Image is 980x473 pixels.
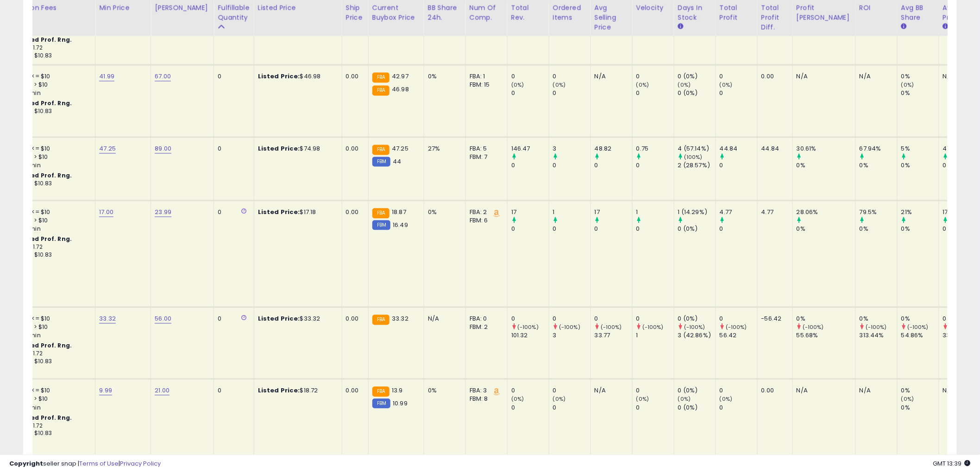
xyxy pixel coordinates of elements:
div: Total Rev. [511,3,545,23]
div: $33.32 [258,315,335,323]
div: 0 [720,225,757,233]
a: 33.32 [99,315,116,324]
div: 15% for > $10 [11,323,88,332]
div: 0% [901,162,939,170]
div: 4.77 [720,208,757,217]
div: $0.30 min [11,225,88,233]
div: 48.82 [595,145,632,153]
div: Num of Comp. [470,3,503,23]
div: 15% for > $10 [11,395,88,404]
div: 67.94% [860,145,897,153]
div: 15% for > $10 [11,81,88,89]
div: Total Profit [720,3,754,23]
div: 4 (57.14%) [678,145,716,153]
div: $10 - $11.72 [11,350,88,358]
div: $10.01 - $10.83 [11,52,88,60]
div: Avg Win Price [943,3,977,23]
div: 15% for > $10 [11,153,88,162]
div: Velocity [636,3,670,13]
div: 0 [636,162,674,170]
div: 1 [553,208,591,217]
div: 0 [553,315,591,323]
div: 0% [901,387,939,395]
div: FBM: 2 [470,323,500,332]
span: 46.98 [392,85,409,94]
div: $10.01 - $10.83 [11,180,88,188]
div: 0 (0%) [678,225,716,233]
a: 56.00 [155,315,171,324]
b: Reduced Prof. Rng. [11,235,72,243]
div: FBM: 6 [470,217,500,225]
div: N/A [595,387,625,395]
span: 18.87 [392,208,406,217]
b: Listed Price: [258,208,300,217]
a: Terms of Use [79,459,119,468]
div: N/A [943,387,974,395]
div: FBM: 15 [470,81,500,89]
div: 0% [901,225,939,233]
div: 0 [218,73,246,81]
small: FBA [372,86,389,96]
span: 42.97 [392,72,408,81]
small: (0%) [901,82,914,89]
small: (0%) [511,396,524,403]
small: (0%) [901,396,914,403]
span: 13.9 [392,386,403,395]
small: (-100%) [726,324,747,331]
div: 0.00 [761,73,785,81]
div: 4.77 [761,208,785,217]
div: 54.86% [901,332,939,340]
div: $0.30 min [11,89,88,98]
div: $10.01 - $10.83 [11,358,88,366]
div: FBA: 1 [470,73,500,81]
small: FBA [372,73,389,83]
div: 0 [511,73,549,81]
div: 0 [720,73,757,81]
div: FBA: 5 [470,145,500,153]
small: (0%) [720,396,733,403]
div: $10.01 - $10.83 [11,108,88,116]
small: (-100%) [866,324,887,331]
div: 17 [511,208,549,217]
div: N/A [943,73,974,81]
div: 0 [553,162,591,170]
b: Reduced Prof. Rng. [11,414,72,422]
div: 0.00 [761,387,785,395]
a: 17.00 [99,208,113,217]
div: 0% [901,315,939,323]
div: 0 [720,404,757,412]
div: 3 [553,332,591,340]
div: 101.32 [511,332,549,340]
span: 33.32 [392,315,408,323]
div: 0 [720,162,757,170]
div: 5% [901,145,939,153]
small: FBM [372,399,390,409]
b: Reduced Prof. Rng. [11,36,72,44]
small: (0%) [678,396,691,403]
div: 0.00 [346,73,361,81]
div: Current Buybox Price [372,3,420,23]
div: 0 [218,145,246,153]
div: 0 [511,225,549,233]
small: (100%) [684,154,703,161]
div: 0 [553,404,591,412]
div: Profit [PERSON_NAME] [797,3,852,23]
div: 0 [553,89,591,98]
div: 0 [218,315,246,323]
span: 47.25 [392,145,408,153]
small: FBM [372,221,390,230]
div: 0.00 [346,387,361,395]
div: 0 [218,208,246,217]
div: 15% for > $10 [11,217,88,225]
div: $74.98 [258,145,335,153]
span: 44 [393,158,401,166]
div: 33.77 [595,332,632,340]
div: 8% for <= $10 [11,315,88,323]
div: 0% [797,225,855,233]
div: 0 [720,89,757,98]
div: N/A [595,73,625,81]
div: 0% [860,225,897,233]
a: 89.00 [155,145,171,154]
div: 0 [720,387,757,395]
div: 56.42 [720,332,757,340]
